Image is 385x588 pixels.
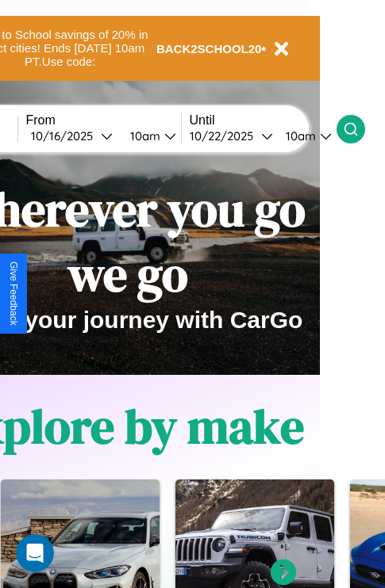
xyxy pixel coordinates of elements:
div: 10 / 22 / 2025 [190,128,261,143]
button: 10am [117,128,181,144]
button: 10am [273,128,337,144]
div: 10 / 16 / 2025 [31,128,101,143]
iframe: Intercom live chat [16,534,54,572]
div: Give Feedback [8,262,19,326]
div: 10am [122,128,164,143]
label: From [26,113,181,128]
div: 10am [278,128,320,143]
b: BACK2SCHOOL20 [156,42,262,55]
label: Until [190,113,337,128]
button: 10/16/2025 [26,128,117,144]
